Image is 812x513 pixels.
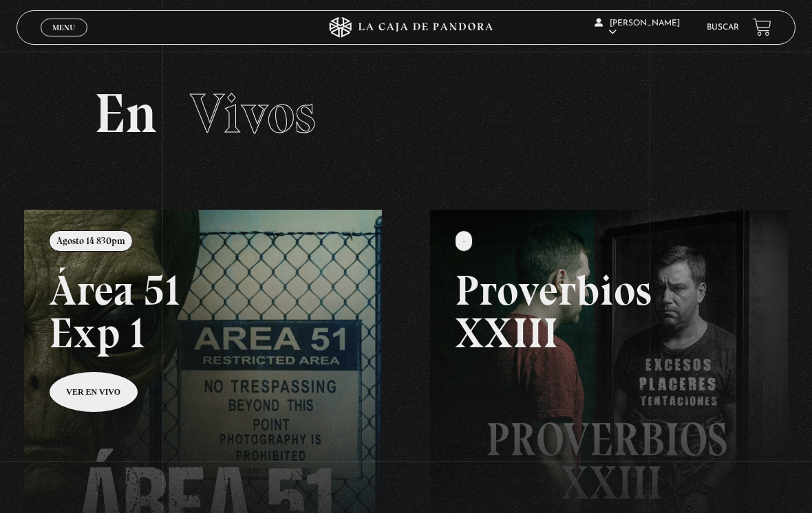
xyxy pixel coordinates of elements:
[48,35,81,45] span: Cerrar
[595,19,680,36] span: [PERSON_NAME]
[707,23,739,32] a: Buscar
[190,80,316,146] span: Vivos
[94,86,718,141] h2: En
[52,23,75,32] span: Menu
[753,18,771,36] a: View your shopping cart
